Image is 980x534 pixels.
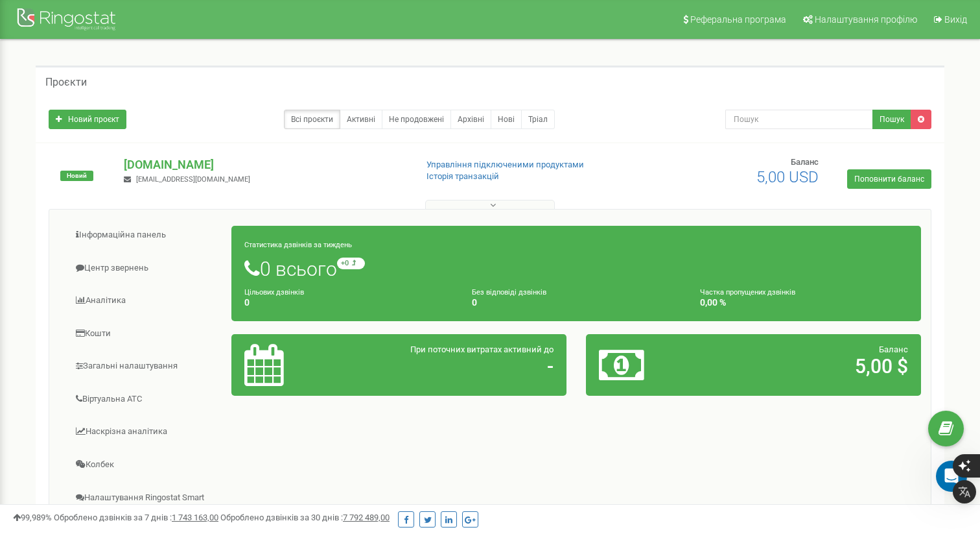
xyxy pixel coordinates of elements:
[45,77,87,88] h5: Проєкти
[59,219,232,251] a: Інформаційна панель
[791,157,819,167] span: Баланс
[847,169,931,189] a: Поповнити баланс
[59,350,232,382] a: Загальні налаштування
[410,345,554,354] span: При поточних витратах активний до
[879,345,908,354] span: Баланс
[59,449,232,481] a: Колбек
[284,110,340,129] a: Всі проєкти
[54,513,218,522] span: Оброблено дзвінків за 7 днів :
[354,356,554,377] h2: -
[872,110,911,129] button: Пошук
[708,356,908,377] h2: 5,00 $
[815,14,917,25] span: Налаштування профілю
[49,110,126,129] a: Новий проєкт
[450,110,491,129] a: Архівні
[426,160,584,169] a: Управління підключеними продуктами
[756,168,819,186] span: 5,00 USD
[220,513,390,522] span: Оброблено дзвінків за 30 днів :
[725,110,873,129] input: Пошук
[700,288,795,297] small: Частка пропущених дзвінків
[343,513,390,522] u: 7 792 489,00
[59,285,232,317] a: Аналiтика
[59,318,232,350] a: Кошти
[59,482,232,526] a: Налаштування Ringostat Smart Phone
[59,383,232,415] a: Віртуальна АТС
[124,156,405,173] p: [DOMAIN_NAME]
[59,252,232,284] a: Центр звернень
[700,298,908,308] h4: 0,00 %
[244,241,352,249] small: Статистика дзвінків за тиждень
[340,110,382,129] a: Активні
[244,258,908,280] h1: 0 всього
[491,110,522,129] a: Нові
[382,110,451,129] a: Не продовжені
[472,288,546,297] small: Без відповіді дзвінків
[172,513,218,522] u: 1 743 163,00
[521,110,555,129] a: Тріал
[136,175,250,184] span: [EMAIL_ADDRESS][DOMAIN_NAME]
[13,513,52,522] span: 99,989%
[337,258,365,269] small: +0
[60,171,93,181] span: Новий
[936,461,967,492] iframe: Intercom live chat
[244,288,304,297] small: Цільових дзвінків
[59,416,232,448] a: Наскрізна аналітика
[690,14,786,25] span: Реферальна програма
[426,171,499,181] a: Історія транзакцій
[944,14,967,25] span: Вихід
[244,298,452,308] h4: 0
[472,298,680,308] h4: 0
